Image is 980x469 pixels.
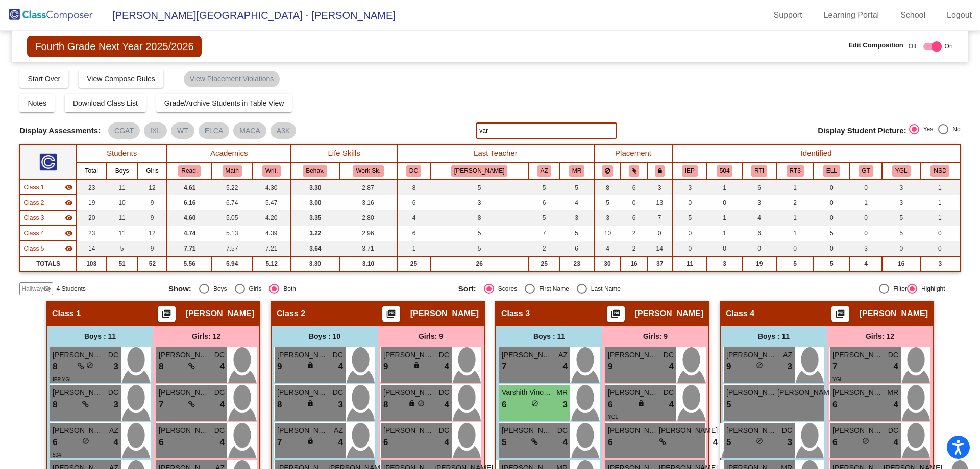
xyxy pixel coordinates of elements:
[291,195,339,210] td: 3.00
[458,284,741,294] mat-radio-group: Select an option
[43,285,51,293] mat-icon: visibility_off
[682,165,698,177] button: IEP
[138,162,167,180] th: Girls
[65,183,73,191] mat-icon: visibility
[850,195,882,210] td: 1
[156,94,292,112] button: Grade/Archive Students in Table View
[339,226,398,241] td: 2.96
[647,226,673,241] td: 0
[673,195,707,210] td: 0
[107,226,138,241] td: 11
[594,226,621,241] td: 10
[814,241,850,256] td: 0
[560,256,594,271] td: 23
[888,350,898,360] span: DC
[168,284,191,293] span: Show:
[212,180,252,195] td: 5.22
[138,226,167,241] td: 12
[19,126,101,135] span: Display Assessments:
[850,226,882,241] td: 0
[160,309,173,323] mat-icon: picture_as_pdf
[787,165,804,177] button: RT3
[52,309,81,319] span: Class 1
[144,122,167,139] mat-chip: IXL
[65,244,73,253] mat-icon: visibility
[621,162,647,180] th: Keep with students
[594,162,621,180] th: Keep away students
[397,144,594,162] th: Last Teacher
[535,284,569,293] div: First Name
[816,7,888,23] a: Learning Portal
[783,350,792,360] span: AZ
[107,180,138,195] td: 11
[776,162,814,180] th: Tier 3 - Response to Intervention
[882,226,920,241] td: 5
[212,210,252,226] td: 5.05
[291,256,339,271] td: 3.30
[159,350,210,360] span: [PERSON_NAME]
[252,241,291,256] td: 7.21
[882,256,920,271] td: 16
[726,309,754,319] span: Class 4
[621,180,647,195] td: 6
[397,241,430,256] td: 1
[707,241,742,256] td: 0
[167,144,291,162] th: Academics
[635,309,703,319] span: [PERSON_NAME]
[20,226,76,241] td: Rebecca Wosnitzer - No Class Name
[664,350,674,360] span: DC
[86,362,93,369] span: do_not_disturb_alt
[277,309,305,319] span: Class 2
[338,360,343,374] span: 4
[537,165,551,177] button: AZ
[339,210,398,226] td: 2.80
[77,226,107,241] td: 23
[158,306,176,322] button: Print Students Details
[669,360,674,374] span: 4
[77,195,107,210] td: 19
[277,350,328,360] span: [PERSON_NAME]
[850,241,882,256] td: 3
[65,214,73,222] mat-icon: visibility
[252,180,291,195] td: 4.30
[647,256,673,271] td: 37
[27,36,201,57] span: Fourth Grade Next Year 2025/2026
[742,241,776,256] td: 0
[23,229,44,238] span: Class 4
[383,360,388,374] span: 9
[107,162,138,180] th: Boys
[397,180,430,195] td: 8
[451,165,507,177] button: [PERSON_NAME]
[77,162,107,180] th: Total
[776,226,814,241] td: 1
[919,125,934,134] div: Yes
[107,195,138,210] td: 10
[823,165,840,177] button: ELL
[107,256,138,271] td: 51
[439,350,449,360] span: DC
[647,180,673,195] td: 3
[77,210,107,226] td: 20
[850,180,882,195] td: 0
[621,195,647,210] td: 0
[621,210,647,226] td: 6
[397,226,430,241] td: 6
[920,195,960,210] td: 1
[882,180,920,195] td: 3
[212,195,252,210] td: 6.74
[138,256,167,271] td: 52
[818,126,906,135] span: Display Student Picture:
[827,326,933,347] div: Girls: 12
[860,309,928,319] span: [PERSON_NAME]
[291,241,339,256] td: 3.64
[560,226,594,241] td: 5
[20,180,76,195] td: AnnaMarie Ciavattoni - No Class Name
[430,162,529,180] th: Julie Oran
[53,360,57,374] span: 8
[569,165,584,177] button: MR
[707,210,742,226] td: 1
[212,241,252,256] td: 7.57
[277,360,282,374] span: 9
[272,326,378,347] div: Boys : 10
[47,326,153,347] div: Boys : 11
